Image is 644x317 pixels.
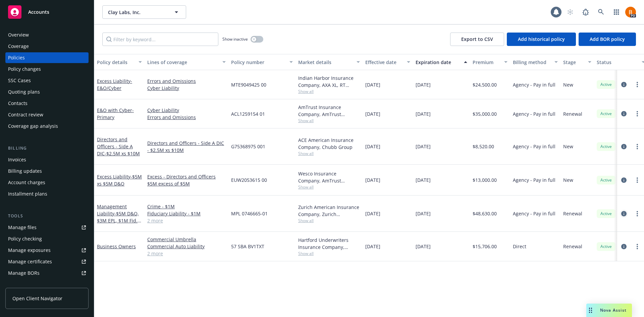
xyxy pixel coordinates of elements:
[8,98,28,109] div: Contacts
[296,54,363,70] button: Market details
[579,5,592,19] a: Report a Bug
[145,54,228,70] button: Lines of coverage
[470,54,510,70] button: Premium
[633,81,641,89] a: more
[298,236,360,251] div: Hartford Underwriters Insurance Company, Hartford Insurance Group
[147,140,226,154] a: Directors and Officers - Side A DIC - $2.5M xs $10M
[108,9,166,16] span: Clay Labs, Inc.
[8,87,40,97] div: Quoting plans
[563,81,573,88] span: New
[5,145,89,152] div: Billing
[563,243,582,250] span: Renewal
[231,210,268,217] span: MPL 0746665-01
[473,210,497,217] span: $48,630.00
[231,110,265,117] span: ACL1259154 01
[97,107,134,120] a: E&O with Cyber
[563,143,573,150] span: New
[5,233,89,244] a: Policy checking
[590,36,625,42] span: Add BOR policy
[518,36,565,42] span: Add historical policy
[97,210,141,231] span: - $5M D&O, $3M EPL, $1M Fid., $1M Crime
[586,304,632,317] button: Nova Assist
[365,243,380,250] span: [DATE]
[102,33,218,46] input: Filter by keyword...
[105,150,140,157] span: - $2.5M xs $10M
[563,59,584,66] div: Stage
[563,110,582,117] span: Renewal
[8,109,43,120] div: Contract review
[5,30,89,40] a: Overview
[563,176,573,183] span: New
[97,173,142,187] a: Excess Liability
[5,245,89,256] a: Manage exposures
[610,5,623,19] a: Switch app
[599,244,613,250] span: Active
[8,30,29,40] div: Overview
[513,59,550,66] div: Billing method
[5,268,89,278] a: Manage BORs
[28,9,49,15] span: Accounts
[5,75,89,86] a: SSC Cases
[513,210,555,217] span: Agency - Pay in full
[365,59,403,66] div: Effective date
[5,98,89,109] a: Contacts
[102,5,186,19] button: Clay Labs, Inc.
[231,176,267,183] span: EUW2053615 00
[5,87,89,97] a: Quoting plans
[416,210,431,217] span: [DATE]
[365,210,380,217] span: [DATE]
[298,151,360,156] span: Show all
[599,177,613,183] span: Active
[599,111,613,117] span: Active
[620,143,628,151] a: circleInformation
[599,82,613,88] span: Active
[298,251,360,256] span: Show all
[633,110,641,118] a: more
[513,243,526,250] span: Direct
[513,143,555,150] span: Agency - Pay in full
[599,144,613,150] span: Active
[147,173,226,187] a: Excess - Directors and Officers $5M excess of $5M
[97,243,136,250] a: Business Owners
[5,177,89,188] a: Account charges
[8,189,47,199] div: Installment plans
[633,210,641,218] a: more
[473,81,497,88] span: $24,500.00
[510,54,560,70] button: Billing method
[298,89,360,94] span: Show all
[147,217,226,224] a: 2 more
[8,154,26,165] div: Invoices
[560,54,594,70] button: Stage
[513,110,555,117] span: Agency - Pay in full
[8,268,40,278] div: Manage BORs
[5,189,89,199] a: Installment plans
[8,279,59,290] div: Summary of insurance
[620,176,628,184] a: circleInformation
[12,295,62,302] span: Open Client Navigator
[507,33,576,46] button: Add historical policy
[563,210,582,217] span: Renewal
[5,121,89,131] a: Coverage gap analysis
[633,243,641,251] a: more
[8,256,52,267] div: Manage certificates
[8,41,29,52] div: Coverage
[298,218,360,223] span: Show all
[228,54,296,70] button: Policy number
[5,52,89,63] a: Policies
[8,121,58,131] div: Coverage gap analysis
[5,154,89,165] a: Invoices
[416,59,460,66] div: Expiration date
[597,59,638,66] div: Status
[147,85,226,92] a: Cyber Liability
[416,81,431,88] span: [DATE]
[298,59,353,66] div: Market details
[97,78,132,91] a: Excess Liability
[594,5,608,19] a: Search
[625,7,636,17] img: photo
[298,118,360,123] span: Show all
[147,250,226,257] a: 2 more
[513,176,555,183] span: Agency - Pay in full
[473,59,500,66] div: Premium
[473,110,497,117] span: $35,000.00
